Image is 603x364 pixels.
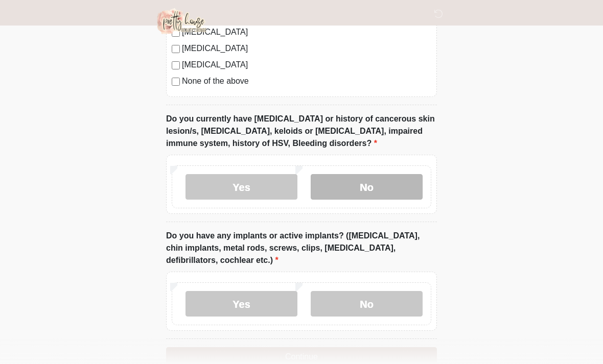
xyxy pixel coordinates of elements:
[185,174,297,200] label: Yes
[185,291,297,317] label: Yes
[166,230,437,266] label: Do you have any implants or active implants? ([MEDICAL_DATA], chin implants, metal rods, screws, ...
[182,42,431,55] label: [MEDICAL_DATA]
[172,45,180,53] input: [MEDICAL_DATA]
[172,78,180,86] input: None of the above
[166,113,437,150] label: Do you currently have [MEDICAL_DATA] or history of cancerous skin lesion/s, [MEDICAL_DATA], keloi...
[311,291,423,317] label: No
[172,61,180,69] input: [MEDICAL_DATA]
[311,174,423,200] label: No
[156,8,208,34] img: Aesthetic Andrea, RN Logo
[182,75,431,87] label: None of the above
[182,59,431,71] label: [MEDICAL_DATA]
